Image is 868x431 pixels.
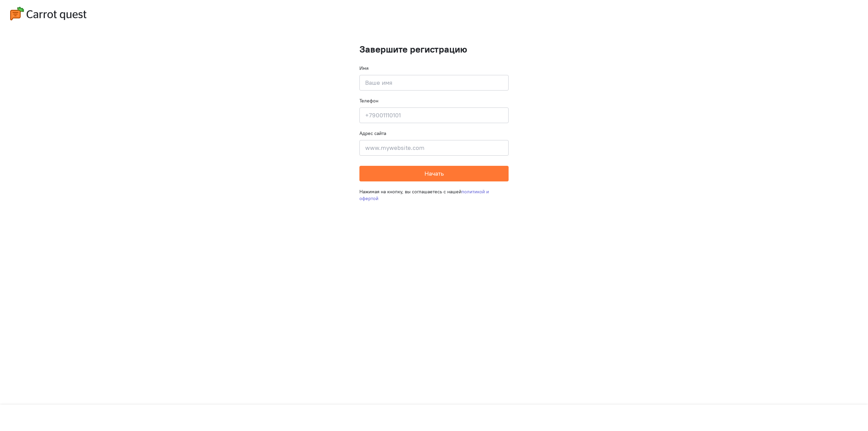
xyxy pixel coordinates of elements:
[359,44,509,55] h1: Завершите регистрацию
[425,170,444,177] span: Начать
[359,97,378,104] label: Телефон
[359,181,509,209] div: Нажимая на кнопку, вы соглашаетесь с нашей
[359,189,489,201] a: политикой и офертой
[359,166,509,181] button: Начать
[359,107,509,123] input: +79001110101
[359,75,509,91] input: Ваше имя
[10,7,86,20] img: carrot-quest-logo.svg
[359,65,369,72] label: Имя
[359,130,386,137] label: Адрес сайта
[359,140,509,156] input: www.mywebsite.com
